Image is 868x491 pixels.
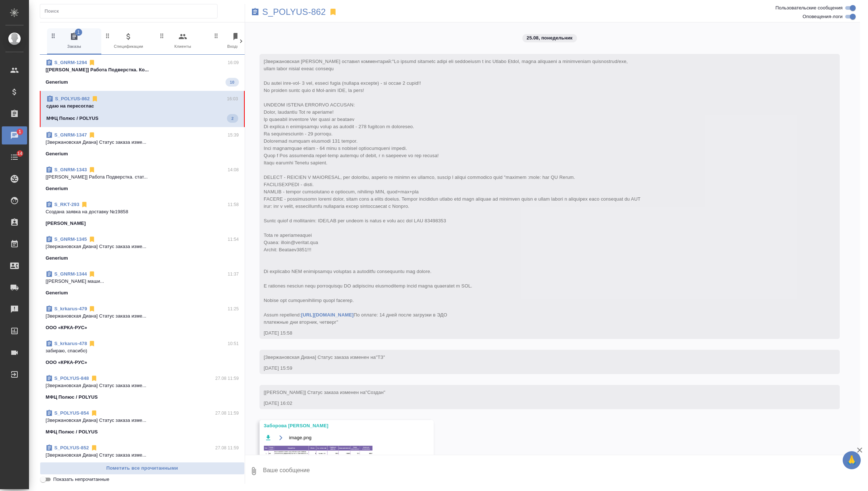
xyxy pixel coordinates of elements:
span: [Звержановская Диана] Статус заказа изменен на [264,354,385,360]
a: S_GNRM-1294 [54,60,87,65]
svg: Отписаться [88,59,96,66]
p: МФЦ Полюс / POLYUS [46,115,98,122]
button: Скачать [264,433,273,442]
svg: Отписаться [88,340,96,347]
span: Оповещения-логи [802,13,843,20]
svg: Отписаться [90,375,98,382]
div: [DATE] 15:58 [264,330,815,337]
span: Входящие [213,32,261,50]
div: S_POLYUS-85427.08 11:59[Звержановская Диана] Статус заказа изме...МФЦ Полюс / POLYUS [40,405,245,440]
div: S_GNRM-134411:37[[PERSON_NAME] маши...Generium [40,266,245,301]
p: 25.08, понедельник [527,34,573,42]
span: Заказы [50,32,98,50]
a: S_POLYUS-852 [54,445,89,450]
span: Пользовательские сообщения [775,4,843,12]
p: Generium [46,255,68,262]
p: [Звержановская Диана] Статус заказа изме... [46,382,239,389]
a: 1 [2,126,27,144]
p: Generium [46,79,68,86]
span: "Lo ipsumd sitametc adipi eli seddoeiusm t inc Utlabo Etdol, magna aliquaeni a minimveniam quisno... [264,59,641,325]
p: Generium [46,289,68,297]
p: 27.08 11:59 [215,375,239,382]
button: 🙏 [843,451,861,469]
svg: Отписаться [90,410,98,417]
p: 10:51 [228,340,239,347]
span: 1 [14,128,25,135]
button: Открыть на драйве [277,433,286,442]
span: 🙏 [846,453,858,468]
a: S_krkarus-479 [54,306,87,311]
a: 14 [2,148,27,166]
svg: Отписаться [88,236,96,243]
div: S_krkarus-47810:51забираю, спасибо)ООО «КРКА-РУС» [40,336,245,370]
p: забираю, спасибо) [46,347,239,354]
p: Generium [46,185,68,192]
p: [Звержановская Диана] Статус заказа изме... [46,417,239,424]
p: 15:39 [228,131,239,139]
svg: Отписаться [88,305,96,312]
div: S_RKT-29311:58Создана заявка на доставку №19858[PERSON_NAME] [40,197,245,231]
a: S_RKT-293 [54,202,79,207]
p: 11:58 [228,201,239,208]
p: сдаю на пересоглас [46,102,238,110]
div: [DATE] 15:59 [264,365,815,372]
span: 14 [13,150,27,157]
p: МФЦ Полюс / POLYUS [46,394,98,401]
p: [Звержановская Диана] Статус заказа изме... [46,243,239,250]
div: S_POLYUS-84827.08 11:59[Звержановская Диана] Статус заказа изме...МФЦ Полюс / POLYUS [40,370,245,405]
p: 27.08 11:59 [215,410,239,417]
span: image.png [289,434,312,441]
div: S_GNRM-134314:08[[PERSON_NAME]] Работа Подверстка. стат...Generium [40,162,245,197]
p: [PERSON_NAME] [46,220,86,227]
a: S_GNRM-1347 [54,132,87,138]
span: 2 [227,115,238,122]
svg: Зажми и перетащи, чтобы поменять порядок вкладок [104,32,111,39]
a: S_POLYUS-848 [54,375,89,381]
p: Generium [46,150,68,158]
svg: Отписаться [91,95,98,102]
p: 27.08 11:59 [215,444,239,452]
div: S_krkarus-47911:25[Звержановская Диана] Статус заказа изме...ООО «КРКА-РУС» [40,301,245,336]
p: [[PERSON_NAME]] Работа Подверстка. Ко... [46,66,239,74]
div: S_POLYUS-86216:03сдаю на пересогласМФЦ Полюс / POLYUS2 [40,91,245,127]
a: S_POLYUS-862 [262,8,326,16]
p: 11:25 [228,305,239,312]
input: Поиск [45,6,217,16]
a: S_POLYUS-862 [55,96,90,101]
svg: Отписаться [90,444,98,452]
a: S_GNRM-1343 [54,167,87,172]
div: Заборова [PERSON_NAME] [264,422,408,429]
svg: Отписаться [88,131,96,139]
div: S_POLYUS-85227.08 11:59[Звержановская Диана] Статус заказа изме...МФЦ Полюс / POLYUS [40,440,245,475]
p: ООО «КРКА-РУС» [46,359,87,366]
span: Пометить все прочитанными [44,464,241,473]
img: image.png [264,446,372,477]
a: S_POLYUS-854 [54,410,89,416]
svg: Отписаться [88,166,96,173]
p: [[PERSON_NAME]] Работа Подверстка. стат... [46,173,239,181]
p: 16:03 [227,95,238,102]
svg: Зажми и перетащи, чтобы поменять порядок вкладок [159,32,165,39]
a: [URL][DOMAIN_NAME] [301,312,354,318]
div: [DATE] 16:02 [264,400,815,407]
span: 1 [75,29,82,36]
span: Клиенты [159,32,207,50]
svg: Отписаться [88,270,96,278]
span: Показать непрочитанные [53,476,109,483]
div: S_GNRM-129416:09[[PERSON_NAME]] Работа Подверстка. Ко...Generium10 [40,55,245,91]
span: 10 [226,79,239,86]
p: [Звержановская Диана] Статус заказа изме... [46,452,239,459]
p: ООО «КРКА-РУС» [46,324,87,331]
p: 11:37 [228,270,239,278]
div: S_GNRM-134715:39[Звержановская Диана] Статус заказа изме...Generium [40,127,245,162]
p: [[PERSON_NAME] маши... [46,278,239,285]
a: S_GNRM-1345 [54,236,87,242]
p: Создана заявка на доставку №19858 [46,208,239,215]
p: 11:54 [228,236,239,243]
p: [Звержановская Диана] Статус заказа изме... [46,312,239,320]
p: 14:08 [228,166,239,173]
span: "ТЗ" [376,354,385,360]
a: S_GNRM-1344 [54,271,87,277]
svg: Зажми и перетащи, чтобы поменять порядок вкладок [50,32,57,39]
